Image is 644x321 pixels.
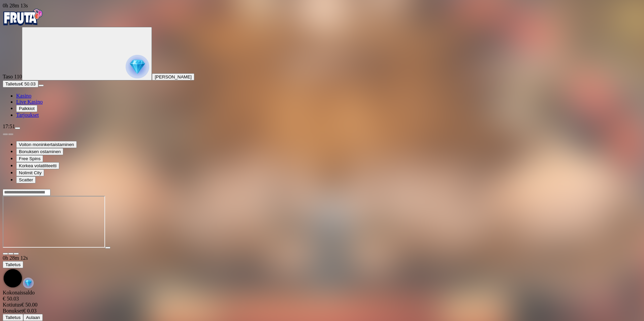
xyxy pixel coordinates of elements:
span: Free Spins [19,156,40,161]
span: Scatter [19,177,33,182]
div: € 50.00 [3,302,641,308]
div: Kokonaissaldo [3,290,641,302]
span: Korkea volatiliteetti [19,163,57,168]
span: user session time [3,255,28,261]
img: Fruta [3,9,43,26]
span: Kotiutus [3,302,21,308]
div: Game menu [3,255,641,290]
span: Talletus [5,262,21,267]
button: prev slide [3,133,8,135]
button: Korkea volatiliteetti [16,162,59,169]
button: Talletus [3,314,23,321]
span: Nolimit City [19,170,41,175]
button: next slide [8,133,13,135]
a: Kasino [16,93,31,99]
button: Aulaan [23,314,43,321]
input: Search [3,189,51,196]
span: user session time [3,3,28,8]
button: reward progress [22,27,152,80]
button: chevron-down icon [8,253,13,255]
a: Tarjoukset [16,112,39,118]
span: 17:51 [3,123,15,129]
button: Voiton moninkertaistaminen [16,141,77,148]
button: Palkkiot [16,105,37,112]
span: € 50.03 [21,81,35,86]
button: Nolimit City [16,169,44,176]
span: Palkkiot [19,106,35,111]
span: Talletus [5,315,21,320]
button: Free Spins [16,155,43,162]
button: close icon [3,253,8,255]
button: menu [15,127,20,129]
span: Talletus [5,81,21,86]
iframe: Fire In The Hole xBomb [3,196,105,248]
nav: Main menu [3,93,641,118]
nav: Primary [3,9,641,118]
div: € 0.03 [3,308,641,314]
span: Bonukset [3,308,23,314]
a: Fruta [3,21,43,27]
span: Bonuksen ostaminen [19,149,61,154]
button: play icon [105,247,110,249]
span: Voiton moninkertaistaminen [19,142,74,147]
button: fullscreen icon [13,253,19,255]
div: Game menu content [3,290,641,321]
span: [PERSON_NAME] [155,74,192,79]
button: [PERSON_NAME] [152,73,194,80]
span: Aulaan [26,315,40,320]
button: menu [38,84,44,86]
button: Bonuksen ostaminen [16,148,63,155]
button: Scatter [16,176,36,183]
img: reward-icon [23,278,34,288]
a: Live Kasino [16,99,43,105]
button: Talletusplus icon€ 50.03 [3,80,38,87]
span: Taso 110 [3,74,22,79]
button: Talletus [3,261,23,268]
div: € 50.03 [3,296,641,302]
img: reward progress [126,55,149,78]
